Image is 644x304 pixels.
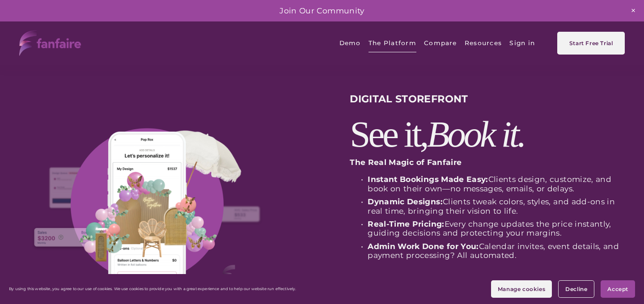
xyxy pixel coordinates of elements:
[427,114,525,155] em: Book it.
[368,242,624,260] p: Calendar invites, event details, and payment processing? All automated.
[368,220,624,238] p: Every change updates the price instantly, guiding decisions and protecting your margins.
[558,280,594,298] button: Decline
[339,33,361,54] a: Demo
[498,286,545,292] span: Manage cookies
[368,219,444,228] strong: Real-Time Pricing:
[491,280,552,298] button: Manage cookies
[368,174,488,184] strong: Instant Bookings Made Easy:
[465,33,502,54] a: folder dropdown
[368,197,624,215] p: Clients tweak colors, styles, and add-ons in real time, bringing their vision to life.
[368,175,624,193] p: Clients design, customize, and book on their own—no messages, emails, or delays.
[557,32,624,55] a: Start Free Trial
[19,30,81,56] img: fanfaire
[565,286,587,292] span: Decline
[607,286,628,292] span: Accept
[368,197,443,206] strong: Dynamic Designs:
[368,241,479,251] strong: Admin Work Done for You:
[424,33,457,54] a: Compare
[601,280,635,298] button: Accept
[350,116,624,153] h2: See it,
[509,33,535,54] a: Sign in
[369,34,416,53] span: The Platform
[9,287,297,291] p: By using this website, you agree to our use of cookies. We use cookies to provide you with a grea...
[369,33,416,54] a: folder dropdown
[350,93,468,105] strong: DIGITAL STOREFRONT
[465,34,502,53] span: Resources
[350,157,462,167] strong: The Real Magic of Fanfaire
